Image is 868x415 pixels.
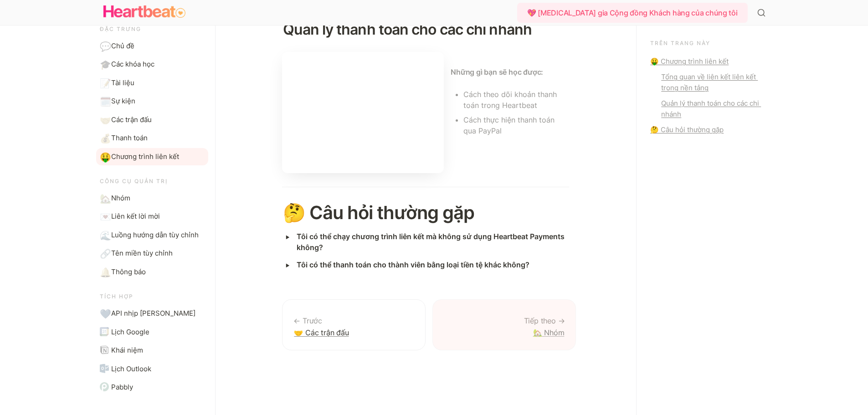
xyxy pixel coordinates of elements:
[294,328,349,337] font: 🤝 Các trận đấu
[100,178,168,184] font: Công cụ quản trị
[100,248,111,259] font: 🔗
[533,328,565,337] font: 🏡 Nhóm
[111,97,135,105] font: Sự kiện
[96,129,208,147] a: 💰Thanh toán
[661,72,758,92] font: Tổng quan về liên kết liên kết trong nền tảng
[96,245,208,262] a: 🔗Tên miền tùy chỉnh
[111,41,134,50] font: Chủ đề
[463,115,557,135] font: Cách thực hiện thanh toán qua PayPal
[96,342,208,359] a: Khái niệmKhái niệm
[527,8,738,17] font: 💖 [MEDICAL_DATA] gia Cộng đồng Khách hàng của chúng tôi
[650,98,762,120] a: Quản lý thanh toán cho các chi nhánh
[111,60,154,68] font: Các khóa học
[100,115,111,126] font: 🤝
[100,230,111,241] font: 🌊
[451,67,543,77] font: Những gì bạn sẽ học được:
[100,211,111,222] font: 💌
[111,346,143,354] font: Khái niệm
[111,231,199,239] font: Luồng hướng dẫn tùy chỉnh
[100,193,111,204] font: 🏡
[96,323,208,341] a: Lịch GoogleLịch Google
[100,267,111,278] font: 🔔
[100,78,111,89] font: 📝
[96,56,208,73] a: 🎓Các khóa học
[100,308,111,319] font: 💙
[432,299,576,351] a: 🏡 Nhóm
[517,3,751,23] a: 💖 [MEDICAL_DATA] gia Cộng đồng Khách hàng của chúng tôi
[96,208,208,225] a: 💌Liên kết lời mời
[96,263,208,281] a: 🔔Thông báo
[96,226,208,244] a: 🌊Luồng hướng dẫn tùy chỉnh
[96,190,208,207] a: 🏡Nhóm
[111,152,179,161] font: Chương trình liên kết
[96,148,208,166] a: 🤑Chương trình liên kết
[661,99,761,118] font: Quản lý thanh toán cho các chi nhánh
[650,72,762,93] a: Tổng quan về liên kết liên kết trong nền tảng
[96,379,208,396] a: PabblyPabbly
[650,40,710,46] font: Trên trang này
[111,364,151,373] font: Lịch Outlook
[100,364,109,373] img: Lịch Outlook
[650,56,762,67] a: 🤑 Chương trình liên kết
[282,52,444,173] iframe: www.loom.com
[111,115,152,124] font: Các trận đấu
[100,26,141,32] font: Đặc trưng
[96,111,208,129] a: 🤝Các trận đấu
[650,124,762,135] a: 🤔 Câu hỏi thường gặp
[100,133,111,144] font: 💰
[100,345,109,354] img: Khái niệm
[111,212,160,220] font: Liên kết lời mời
[650,57,729,66] font: 🤑 Chương trình liên kết
[100,152,111,163] font: 🤑
[111,327,149,336] font: Lịch Google
[96,37,208,55] a: 💬Chủ đề
[111,78,134,87] font: Tài liệu
[96,360,208,378] a: Lịch OutlookLịch Outlook
[297,232,566,252] font: Tôi có thể chạy chương trình liên kết mà không sử dụng Heartbeat Payments không?
[96,92,208,110] a: 🗓️Sự kiện
[111,133,148,142] font: Thanh toán
[282,299,426,351] a: 🤝 Các trận đấu
[111,267,146,276] font: Thông báo
[100,293,134,300] font: Tích hợp
[100,59,111,70] font: 🎓
[100,382,109,391] img: Pabbly
[284,229,291,244] font: ‣
[100,96,111,107] font: 🗓️
[111,249,173,257] font: Tên miền tùy chỉnh
[100,41,111,52] font: 💬
[283,201,474,224] font: 🤔 Câu hỏi thường gặp
[111,194,130,202] font: Nhóm
[283,20,532,38] font: Quản lý thanh toán cho các chi nhánh
[111,383,133,391] font: Pabbly
[96,74,208,92] a: 📝Tài liệu
[96,305,208,323] a: 💙API nhịp [PERSON_NAME]
[103,3,185,21] img: Biểu trưng
[297,260,529,269] font: Tôi có thể thanh toán cho thành viên bằng loại tiền tệ khác không?
[100,327,109,336] img: Lịch Google
[463,90,559,110] font: Cách theo dõi khoản thanh toán trong Heartbeat
[650,125,724,134] font: 🤔 Câu hỏi thường gặp
[111,309,195,318] font: API nhịp [PERSON_NAME]
[284,257,291,272] font: ‣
